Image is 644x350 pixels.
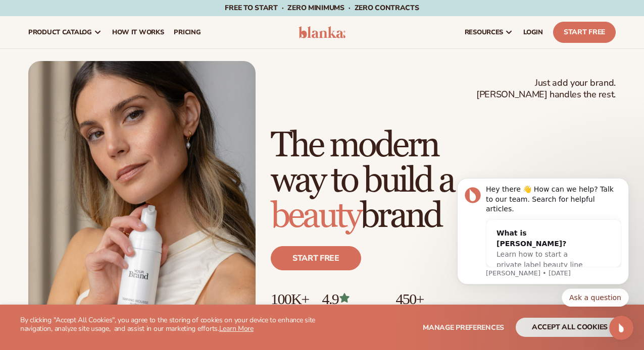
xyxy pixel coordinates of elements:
span: How It Works [112,28,164,36]
h1: The modern way to build a brand [271,128,616,234]
a: Start free [271,246,361,270]
span: pricing [174,28,201,36]
p: 100K+ [271,290,312,307]
span: beauty [271,195,360,238]
a: pricing [169,16,206,48]
iframe: Intercom live chat [609,316,633,340]
a: How It Works [107,16,169,48]
img: Female holding tanning mousse. [28,61,256,347]
a: Learn More [219,324,254,333]
p: 4.9 [322,290,386,307]
button: accept all cookies [516,318,624,337]
span: Manage preferences [423,323,504,332]
span: product catalog [28,28,92,36]
button: Manage preferences [423,318,504,337]
a: Start Free [553,22,616,43]
iframe: Intercom notifications message [442,155,644,323]
a: resources [460,16,518,48]
p: 450+ [395,290,472,307]
p: By clicking "Accept All Cookies", you agree to the storing of cookies on your device to enhance s... [20,316,322,333]
span: resources [465,28,503,36]
span: Free to start · ZERO minimums · ZERO contracts [225,3,419,13]
a: LOGIN [518,16,548,48]
a: product catalog [23,16,107,48]
img: logo [299,26,346,38]
span: Just add your brand. [PERSON_NAME] handles the rest. [476,77,616,101]
span: LOGIN [523,28,543,36]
